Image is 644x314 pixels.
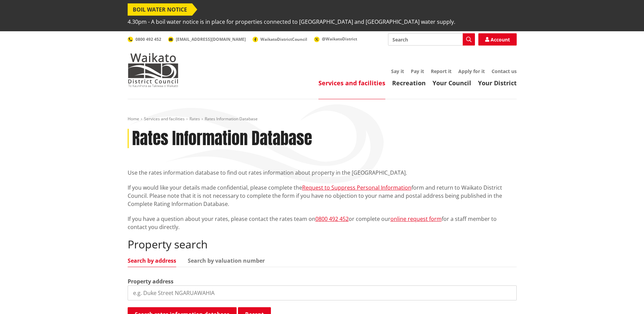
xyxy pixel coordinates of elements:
p: If you would like your details made confidential, please complete the form and return to Waikato ... [128,184,517,208]
p: If you have a question about your rates, please contact the rates team on or complete our for a s... [128,215,517,231]
img: Waikato District Council - Te Kaunihera aa Takiwaa o Waikato [128,53,179,87]
a: Your District [478,79,517,87]
a: Home [128,116,139,122]
a: @WaikatoDistrict [314,36,357,42]
a: online request form [390,215,442,223]
a: Account [478,33,517,46]
input: e.g. Duke Street NGARUAWAHIA [128,285,517,300]
a: Search by address [128,258,176,263]
label: Property address [128,277,173,285]
a: 0800 492 452 [315,215,349,223]
nav: breadcrumb [128,116,517,122]
span: WaikatoDistrictCouncil [260,36,307,42]
h2: Property search [128,238,517,251]
a: [EMAIL_ADDRESS][DOMAIN_NAME] [168,36,246,42]
a: Pay it [411,68,424,74]
a: Say it [391,68,404,74]
span: Rates Information Database [205,116,258,122]
p: Use the rates information database to find out rates information about property in the [GEOGRAPHI... [128,169,517,177]
a: Search by valuation number [188,258,265,263]
a: Services and facilities [318,79,385,87]
span: [EMAIL_ADDRESS][DOMAIN_NAME] [176,36,246,42]
span: BOIL WATER NOTICE [128,3,192,16]
a: Contact us [492,68,517,74]
a: 0800 492 452 [128,36,161,42]
span: 4.30pm - A boil water notice is in place for properties connected to [GEOGRAPHIC_DATA] and [GEOGR... [128,16,455,28]
input: Search input [388,33,475,46]
a: Request to Suppress Personal Information [302,184,411,191]
a: Report it [431,68,452,74]
a: Rates [189,116,200,122]
a: Services and facilities [144,116,185,122]
a: WaikatoDistrictCouncil [253,36,307,42]
a: Recreation [392,79,426,87]
span: 0800 492 452 [135,36,161,42]
a: Apply for it [458,68,485,74]
h1: Rates Information Database [132,129,312,149]
a: Your Council [433,79,471,87]
span: @WaikatoDistrict [322,36,357,42]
